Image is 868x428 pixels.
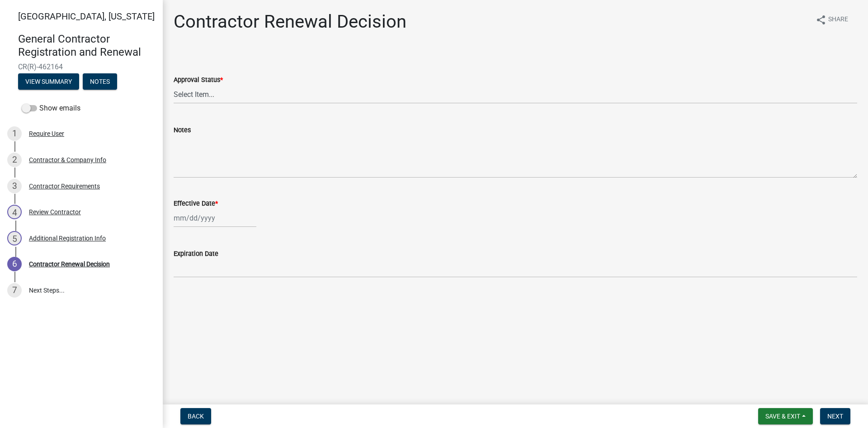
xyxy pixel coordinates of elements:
i: share [816,14,826,25]
div: Additional Registration Info [29,235,106,241]
button: View Summary [18,73,79,90]
div: Require User [29,130,64,137]
span: Next [827,413,843,420]
div: 1 [7,126,22,141]
label: Notes [174,127,191,134]
button: Next [820,408,850,424]
wm-modal-confirm: Notes [83,78,117,86]
div: Contractor Renewal Decision [29,261,110,267]
div: Contractor & Company Info [29,157,106,163]
span: CR(R)-462164 [18,63,145,71]
label: Approval Status [174,77,223,83]
div: Review Contractor [29,209,81,215]
div: 5 [7,231,22,245]
div: 6 [7,257,22,271]
div: 2 [7,153,22,167]
button: shareShare [808,11,855,29]
button: Back [180,408,211,424]
span: Back [188,413,204,420]
div: 7 [7,283,22,298]
wm-modal-confirm: Summary [18,78,79,86]
label: Expiration Date [174,251,218,257]
button: Notes [83,73,117,90]
h4: General Contractor Registration and Renewal [18,33,156,59]
div: 4 [7,205,22,219]
button: Save & Exit [758,408,813,424]
div: Contractor Requirements [29,183,100,189]
label: Show emails [22,103,80,114]
h1: Contractor Renewal Decision [174,11,406,33]
input: mm/dd/yyyy [174,209,256,227]
span: [GEOGRAPHIC_DATA], [US_STATE] [18,11,155,22]
div: 3 [7,179,22,193]
span: Share [828,14,848,25]
span: Save & Exit [765,413,800,420]
label: Effective Date [174,201,218,207]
